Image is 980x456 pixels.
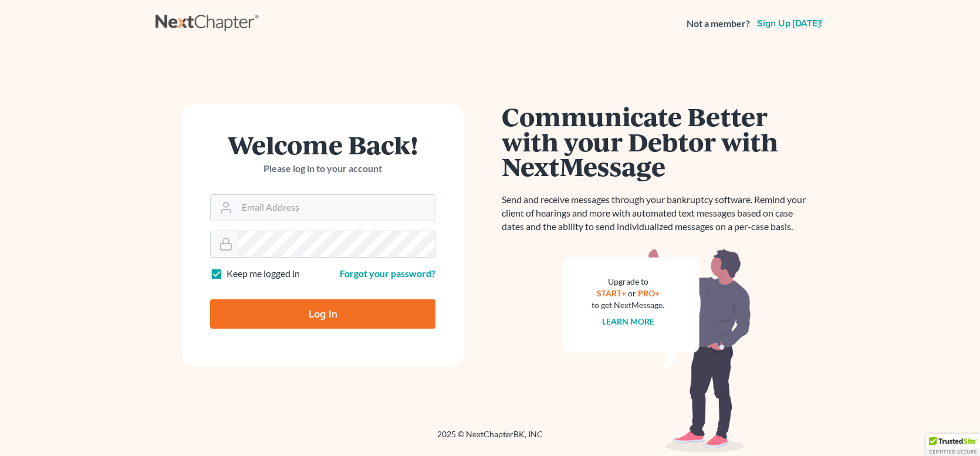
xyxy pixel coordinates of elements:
[210,162,435,175] p: Please log in to your account
[628,288,636,298] span: or
[156,428,824,450] div: 2025 © NextChapterBK, INC
[755,19,824,28] a: Sign up [DATE]!
[602,316,654,326] a: Learn more
[926,434,980,456] div: TrustedSite Certified
[592,276,664,288] div: Upgrade to
[502,193,813,234] p: Send and receive messages through your bankruptcy software. Remind your client of hearings and mo...
[563,248,751,453] img: nextmessage_bg-59042aed3d76b12b5cd301f8e5b87938c9018125f34e5fa2b7a6b67550977c72.svg
[638,288,660,298] a: PRO+
[210,132,435,157] h1: Welcome Back!
[592,299,664,311] div: to get NextMessage.
[210,299,435,329] input: Log In
[237,195,435,221] input: Email Address
[502,104,813,179] h1: Communicate Better with your Debtor with NextMessage
[597,288,626,298] a: START+
[340,268,435,279] a: Forgot your password?
[687,17,750,31] strong: Not a member?
[227,267,300,281] label: Keep me logged in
